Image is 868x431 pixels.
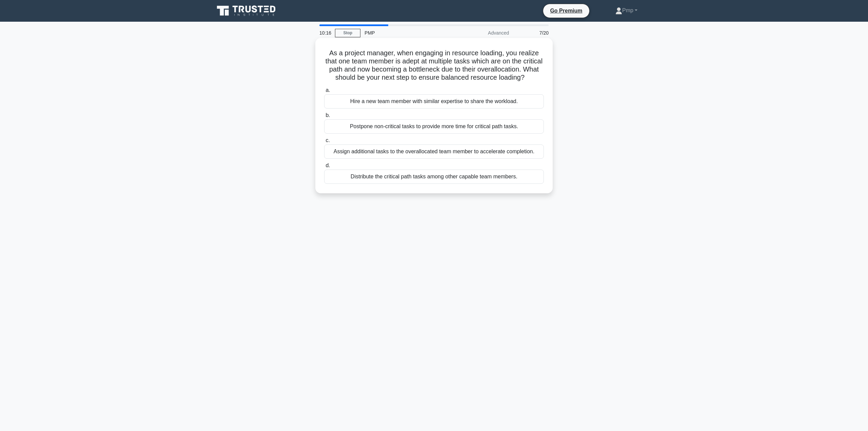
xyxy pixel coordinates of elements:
h5: As a project manager, when engaging in resource loading, you realize that one team member is adep... [323,49,545,82]
a: Stop [335,29,360,37]
a: Go Premium [546,6,586,15]
div: Advanced [454,26,513,40]
span: b. [325,112,330,118]
a: Pmp [599,4,654,17]
div: Hire a new team member with similar expertise to share the workload. [324,94,544,109]
div: Assign additional tasks to the overallocated team member to accelerate completion. [324,144,544,159]
span: d. [325,162,330,168]
span: c. [325,137,330,143]
div: Postpone non-critical tasks to provide more time for critical path tasks. [324,119,544,134]
div: 10:16 [315,26,335,40]
div: 7/20 [513,26,553,40]
div: PMP [360,26,454,40]
div: Distribute the critical path tasks among other capable team members. [324,170,544,184]
span: a. [325,87,330,93]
